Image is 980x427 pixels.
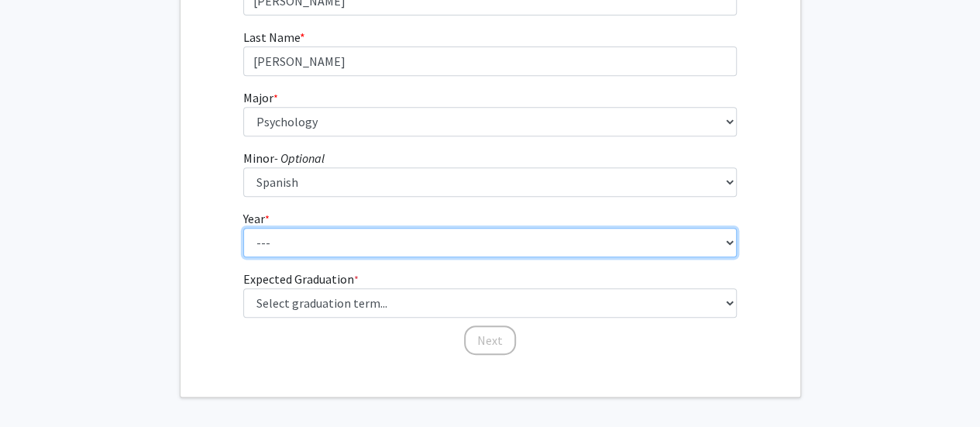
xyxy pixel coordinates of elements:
[464,325,516,355] button: Next
[243,270,359,288] label: Expected Graduation
[243,29,300,45] span: Last Name
[12,357,66,415] iframe: Chat
[243,88,278,107] label: Major
[243,209,270,228] label: Year
[274,150,325,166] i: - Optional
[243,149,325,167] label: Minor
